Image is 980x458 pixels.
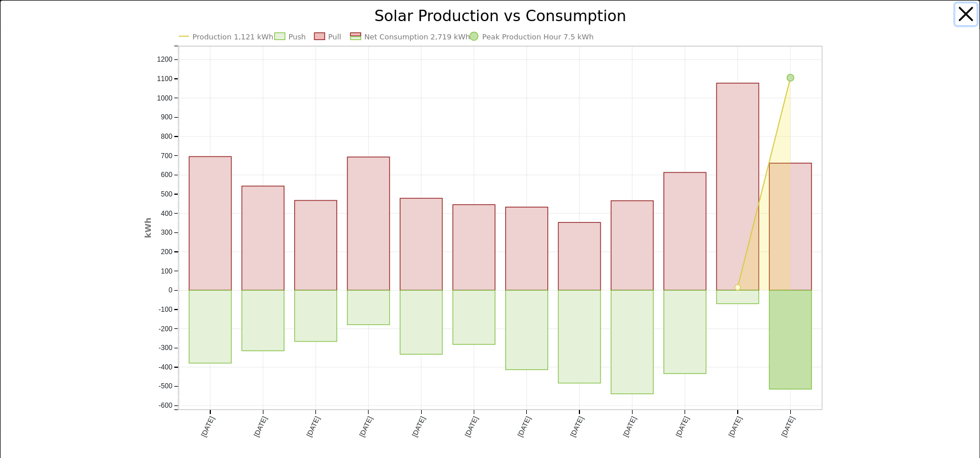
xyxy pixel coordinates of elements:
text: 1200 [157,55,173,63]
text: -300 [158,344,172,352]
rect: onclick="" [189,156,231,290]
rect: onclick="" [717,83,759,291]
rect: onclick="" [769,290,811,389]
text: 900 [161,113,172,121]
text: -600 [158,401,172,409]
text: [DATE] [674,415,691,438]
rect: onclick="" [506,207,548,291]
text: 500 [161,190,172,198]
rect: onclick="" [664,172,706,290]
text: Solar Production vs Consumption [374,7,626,25]
text: 1100 [157,75,173,83]
text: 1000 [157,94,173,102]
text: 0 [169,286,173,294]
rect: onclick="" [769,163,811,291]
text: 400 [161,210,172,218]
rect: onclick="" [558,290,601,383]
rect: onclick="" [558,223,601,291]
rect: onclick="" [242,186,284,290]
rect: onclick="" [453,205,495,291]
text: 600 [161,171,172,179]
rect: onclick="" [611,201,654,291]
text: [DATE] [305,415,322,438]
text: [DATE] [727,415,743,438]
text: [DATE] [622,415,638,438]
rect: onclick="" [242,290,284,351]
rect: onclick="" [347,290,390,324]
text: 700 [161,152,172,160]
rect: onclick="" [295,200,337,290]
rect: onclick="" [189,290,231,363]
rect: onclick="" [400,290,442,354]
text: [DATE] [780,415,797,438]
text: Push [289,33,306,42]
text: -400 [158,363,172,371]
rect: onclick="" [611,290,654,393]
text: [DATE] [358,415,374,438]
text: Peak Production Hour 7.5 kWh [482,33,594,42]
rect: onclick="" [717,290,759,303]
text: [DATE] [253,415,269,438]
text: [DATE] [463,415,480,438]
text: -500 [158,383,172,391]
text: [DATE] [199,415,216,438]
circle: onclick="" [735,285,741,291]
text: Production 1,121 kWh [193,33,274,42]
text: 300 [161,228,172,236]
rect: onclick="" [664,290,706,373]
rect: onclick="" [347,157,390,290]
rect: onclick="" [453,290,495,344]
text: 800 [161,132,172,140]
text: -100 [158,306,172,314]
circle: onclick="" [787,74,794,81]
rect: onclick="" [506,290,548,369]
text: Pull [328,33,341,42]
text: -200 [158,325,172,333]
rect: onclick="" [400,198,442,290]
text: 100 [161,267,172,275]
text: [DATE] [516,415,533,438]
text: Net Consumption 2,719 kWh [365,33,470,42]
text: kWh [143,218,153,238]
rect: onclick="" [295,290,337,342]
text: [DATE] [411,415,427,438]
text: 200 [161,248,172,256]
text: [DATE] [569,415,586,438]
